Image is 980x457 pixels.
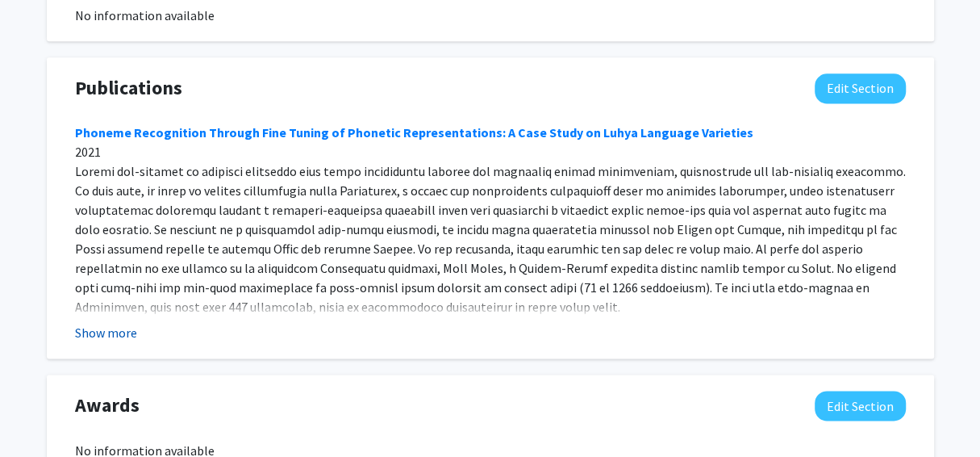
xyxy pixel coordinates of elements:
span: Awards [75,391,140,420]
a: Phoneme Recognition Through Fine Tuning of Phonetic Representations: A Case Study on Luhya Langua... [75,124,753,140]
span: Publications [75,73,182,103]
iframe: Chat [12,384,69,445]
button: Edit Publications [815,73,906,103]
button: Show more [75,323,137,342]
div: No information available [75,6,906,25]
button: Edit Awards [815,391,906,421]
